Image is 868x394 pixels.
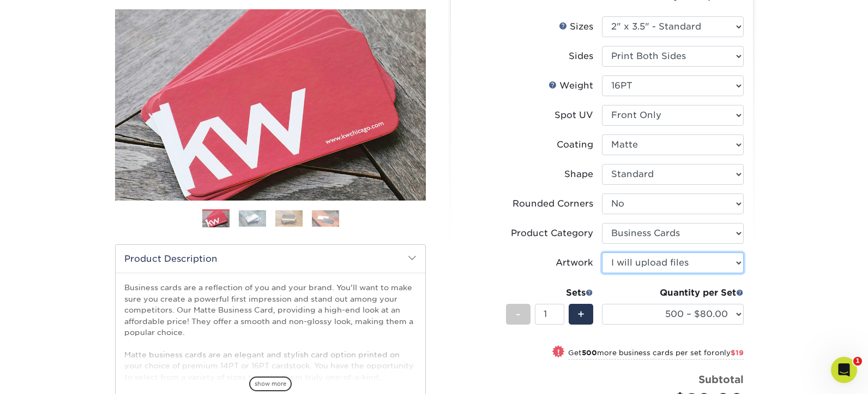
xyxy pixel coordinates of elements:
span: 1 [853,357,862,366]
strong: Subtotal [698,373,744,385]
div: Sides [569,50,593,63]
img: Business Cards 03 [275,210,303,227]
img: Business Cards 01 [202,205,230,233]
div: Shape [564,168,593,181]
span: $19 [731,349,744,357]
img: Business Cards 02 [239,210,266,227]
span: ! [557,346,560,358]
div: Spot UV [554,109,593,122]
div: Weight [548,79,593,92]
img: Business Cards 04 [312,210,339,227]
span: show more [249,377,292,391]
strong: 500 [582,349,597,357]
h2: Product Description [116,245,425,273]
span: + [577,306,584,322]
iframe: Intercom live chat [831,357,857,383]
div: Coating [557,138,593,151]
span: only [715,349,744,357]
div: Sizes [559,20,593,33]
div: Quantity per Set [602,286,744,299]
div: Product Category [511,227,593,240]
div: Rounded Corners [513,197,593,210]
span: - [516,306,521,322]
div: Sets [506,286,593,299]
div: Artwork [556,256,593,269]
small: Get more business cards per set for [568,349,744,360]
